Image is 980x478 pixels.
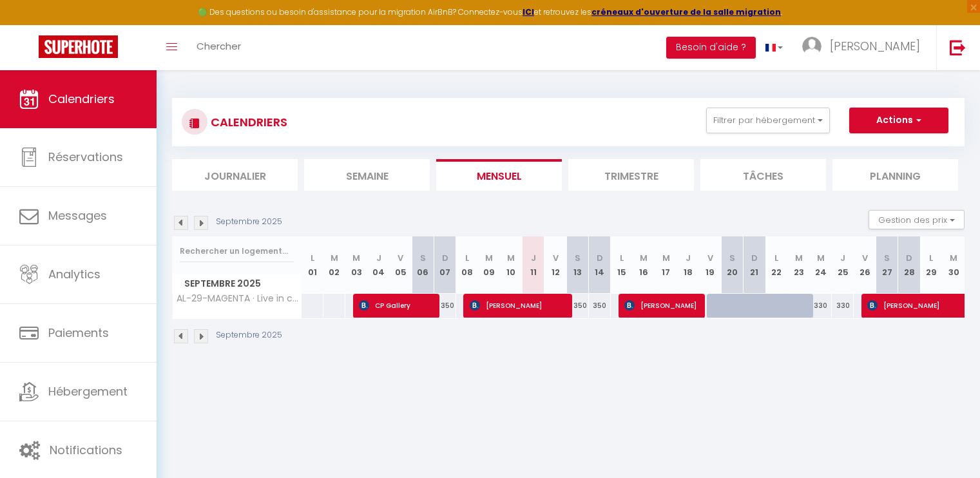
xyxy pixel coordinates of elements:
button: Filtrer par hébergement [706,108,830,133]
abbr: L [929,252,933,264]
span: [PERSON_NAME] [470,293,564,318]
abbr: M [331,252,338,264]
a: créneaux d'ouverture de la salle migration [591,6,781,17]
abbr: M [795,252,803,264]
th: 10 [500,236,522,294]
abbr: J [686,252,691,264]
div: 330 [832,294,854,318]
button: Gestion des prix [869,210,965,229]
img: logout [950,39,966,55]
img: ... [802,37,821,56]
th: 28 [898,236,920,294]
th: 22 [765,236,787,294]
abbr: V [862,252,868,264]
abbr: J [376,252,381,264]
th: 24 [810,236,832,294]
a: ... [PERSON_NAME] [793,25,936,70]
abbr: L [620,252,624,264]
th: 01 [302,236,323,294]
div: 330 [810,294,832,318]
div: 350 [566,294,588,318]
a: ICI [523,6,534,17]
li: Semaine [304,159,430,191]
th: 06 [412,236,434,294]
abbr: D [442,252,448,264]
span: Analytics [48,266,101,282]
abbr: M [640,252,648,264]
abbr: M [485,252,493,264]
abbr: D [906,252,912,264]
th: 21 [744,236,765,294]
th: 26 [854,236,876,294]
abbr: D [751,252,758,264]
abbr: V [553,252,559,264]
th: 25 [832,236,854,294]
span: Notifications [50,442,122,458]
abbr: M [507,252,515,264]
th: 19 [699,236,721,294]
h3: CALENDRIERS [207,108,287,137]
span: Hébergement [48,383,128,399]
span: Calendriers [48,91,115,107]
th: 09 [478,236,500,294]
th: 12 [544,236,566,294]
abbr: V [707,252,713,264]
li: Mensuel [436,159,562,191]
span: [PERSON_NAME] [624,293,697,318]
li: Trimestre [568,159,694,191]
abbr: S [884,252,890,264]
th: 14 [589,236,611,294]
th: 16 [633,236,655,294]
th: 08 [456,236,478,294]
abbr: M [662,252,670,264]
th: 27 [876,236,898,294]
th: 11 [523,236,544,294]
th: 02 [323,236,345,294]
th: 07 [434,236,456,294]
abbr: M [817,252,825,264]
li: Tâches [700,159,826,191]
th: 30 [943,236,965,294]
a: Chercher [187,25,251,70]
abbr: M [352,252,360,264]
th: 05 [390,236,412,294]
span: [PERSON_NAME] [830,38,920,54]
li: Planning [832,159,958,191]
abbr: S [729,252,735,264]
abbr: L [774,252,778,264]
abbr: D [597,252,603,264]
button: Actions [849,108,948,133]
div: 350 [589,294,611,318]
img: Super Booking [39,35,118,58]
th: 15 [611,236,633,294]
span: Messages [48,207,107,224]
th: 04 [367,236,389,294]
th: 13 [566,236,588,294]
li: Journalier [172,159,298,191]
abbr: J [840,252,845,264]
span: Réservations [48,149,123,165]
button: Besoin d'aide ? [666,37,756,59]
abbr: S [575,252,581,264]
th: 20 [721,236,743,294]
span: Septembre 2025 [173,274,301,293]
input: Rechercher un logement... [180,240,294,263]
th: 29 [920,236,942,294]
span: AL-29-MAGENTA · Live in center of [GEOGRAPHIC_DATA]/8P - [GEOGRAPHIC_DATA] [175,294,303,303]
div: 350 [434,294,456,318]
abbr: S [420,252,426,264]
abbr: M [950,252,957,264]
span: Paiements [48,325,109,341]
span: Chercher [197,39,241,53]
p: Septembre 2025 [216,216,282,228]
p: Septembre 2025 [216,329,282,341]
th: 03 [345,236,367,294]
th: 17 [655,236,677,294]
th: 23 [787,236,809,294]
abbr: L [465,252,469,264]
th: 18 [677,236,699,294]
span: CP Gallery [359,293,432,318]
abbr: V [398,252,403,264]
